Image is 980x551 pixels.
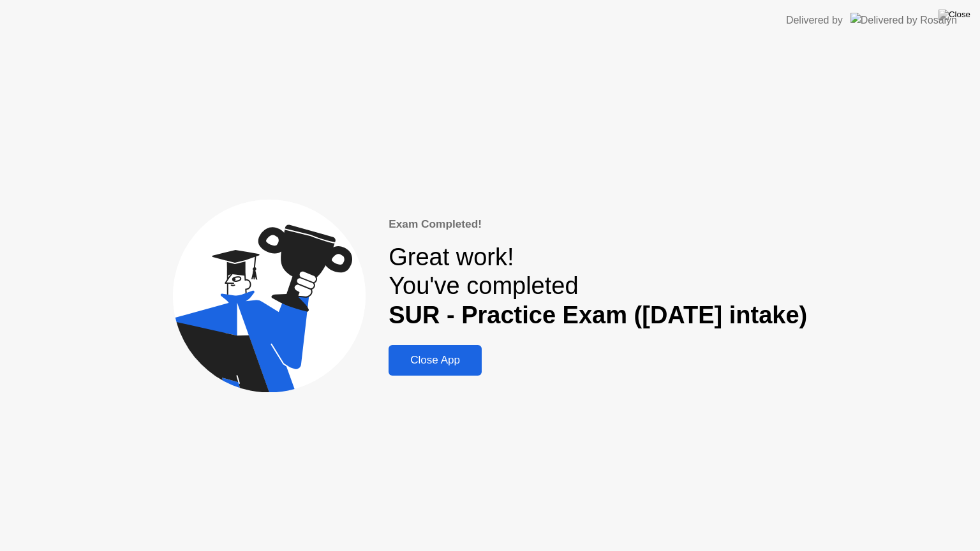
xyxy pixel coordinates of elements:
[389,243,807,330] div: Great work! You've completed
[392,354,478,367] div: Close App
[389,345,482,376] button: Close App
[389,302,807,328] b: SUR - Practice Exam ([DATE] intake)
[939,10,970,20] img: Close
[850,13,957,27] img: Delivered by Rosalyn
[389,216,807,233] div: Exam Completed!
[786,13,843,28] div: Delivered by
